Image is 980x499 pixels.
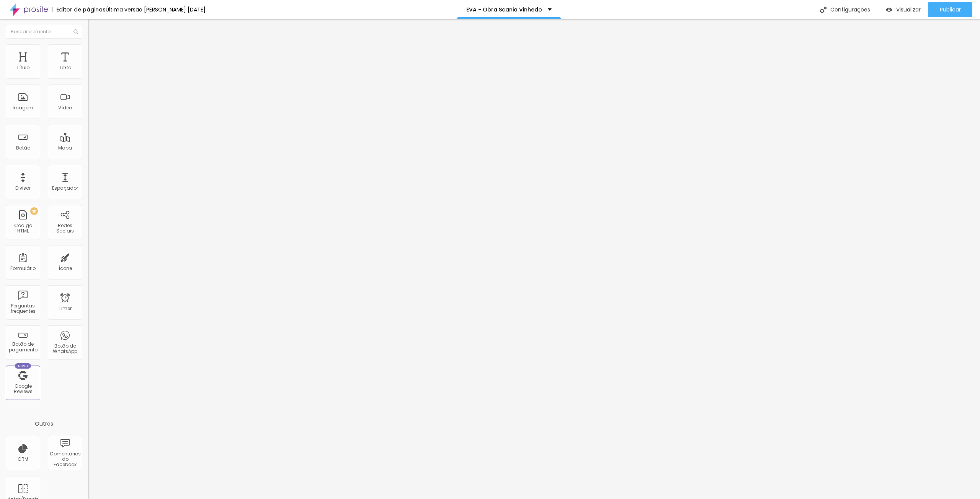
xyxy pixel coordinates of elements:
div: Comentários do Facebook [50,451,80,468]
div: Perguntas frequentes [8,303,38,314]
div: Código HTML [8,223,38,234]
div: Google Reviews [8,384,38,395]
button: Publicar [928,2,972,17]
span: Visualizar [896,7,921,13]
div: Vídeo [58,105,72,111]
img: Icone [73,29,78,34]
div: Título [16,65,29,70]
div: Novo [15,363,31,369]
div: CRM [18,457,28,462]
img: view-1.svg [886,7,892,13]
div: Botão [16,145,30,151]
span: Publicar [940,7,961,13]
div: Botão de pagamento [8,341,38,353]
div: Botão do WhatsApp [50,343,80,354]
button: Visualizar [878,2,928,17]
div: Ícone [59,266,72,271]
div: Divisor [15,185,31,191]
div: Imagem [13,105,33,111]
div: Formulário [10,266,36,271]
div: Espaçador [52,185,78,191]
input: Buscar elemento [6,25,82,39]
div: Redes Sociais [50,223,80,234]
div: Timer [59,306,72,311]
div: Editor de páginas [52,7,106,12]
div: Mapa [58,145,72,151]
div: Última versão [PERSON_NAME] [DATE] [106,7,206,12]
div: Texto [59,65,71,70]
p: EVA - Obra Scania Vinhedo [466,7,542,12]
img: Icone [820,7,826,13]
